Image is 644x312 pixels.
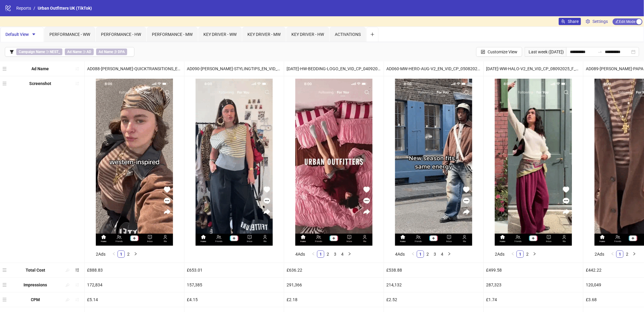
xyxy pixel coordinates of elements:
[568,19,579,24] span: Share
[476,47,522,57] button: Customize View
[417,251,424,258] li: 1
[125,251,132,258] li: 2
[75,81,79,86] span: sort-ascending
[65,268,70,272] span: highlight
[417,251,424,257] a: 1
[559,18,581,25] button: Share
[284,61,384,76] div: [DATE]-HW-BEDDING-LOGO_EN_VID_CP_04092025_ALLG_CC_SC24_USP4_HW
[284,263,384,277] div: £636.22
[609,251,616,258] li: Previous Page
[583,18,610,25] a: Settings
[67,50,82,54] b: Ad Name
[395,252,405,257] span: 4 Ads
[96,79,173,246] img: Screenshot 1840990360388626
[85,263,184,277] div: £888.83
[439,251,445,257] a: 4
[2,265,8,275] div: menu
[384,61,483,76] div: AD060-MW-HERO-AUG-V2_EN_VID_CP_05082025_M_CC_SC24_USP10_MW
[2,81,7,86] span: menu
[481,50,485,54] span: control
[75,298,79,302] span: sort-ascending
[595,252,604,257] span: 2 Ads
[75,67,79,71] span: sort-ascending
[2,295,8,304] div: menu
[184,263,284,277] div: £653.01
[5,32,39,37] span: Default View
[26,268,45,273] b: Total Cost
[598,49,602,54] span: swap-right
[431,251,438,258] li: 3
[5,47,134,57] button: Campaign Name ∋ NEST_Ad Name ∋ ADAd Name ∌ DPA
[348,252,351,256] span: right
[184,292,284,307] div: £4.15
[424,251,431,257] a: 2
[203,32,237,37] span: KEY DRIVER - WW
[531,251,538,258] button: right
[184,61,284,76] div: AD090-[PERSON_NAME]-STYLINGTIPS_EN_VID_CP_20082025_F_NSN_SC13_USP7_WW
[511,252,515,256] span: left
[524,251,531,257] a: 2
[118,50,125,54] b: DPA
[339,251,346,258] li: 4
[132,251,139,258] li: Next Page
[317,251,324,258] li: 1
[509,251,517,258] li: Previous Page
[524,251,531,258] li: 2
[184,278,284,292] div: 157,385
[531,251,538,258] li: Next Page
[31,297,40,302] b: CPM
[598,49,602,54] span: to
[609,251,616,258] button: left
[488,49,517,54] span: Customize View
[631,251,638,258] button: right
[332,251,338,257] a: 3
[132,251,139,258] button: right
[96,252,105,257] span: 2 Ads
[384,292,483,307] div: £2.52
[616,251,624,258] li: 1
[331,251,339,258] li: 3
[125,251,132,257] a: 2
[448,252,451,256] span: right
[99,50,113,54] b: Ad Name
[484,278,583,292] div: 287,323
[484,292,583,307] div: £1.74
[370,32,375,36] span: plus
[16,49,62,55] span: ∋
[152,32,193,37] span: PERFORMANCE - MW
[2,268,7,272] span: menu
[50,50,60,54] b: NEST_
[2,298,7,302] span: menu
[101,32,141,37] span: PERFORMANCE - HW
[395,79,472,246] img: Screenshot 1842231878900913
[65,298,70,302] span: highlight
[2,280,8,290] div: menu
[624,251,630,257] a: 2
[384,278,483,292] div: 214,132
[517,251,524,258] li: 1
[295,252,305,257] span: 4 Ads
[75,268,79,272] span: sort-descending
[2,67,7,71] span: menu
[118,251,124,257] a: 1
[617,251,623,257] a: 1
[346,251,353,258] button: right
[32,66,49,71] b: Ad Name
[432,251,438,257] a: 3
[65,283,70,287] span: highlight
[310,251,317,258] li: Previous Page
[247,32,281,37] span: KEY DRIVER - MW
[495,79,572,246] img: Screenshot 1843340564676609
[29,81,51,86] b: Screenshot
[533,252,536,256] span: right
[335,32,361,37] span: ACTIVATIONS
[495,252,504,257] span: 2 Ads
[284,278,384,292] div: 291,366
[85,292,184,307] div: £5.14
[38,6,92,11] span: Urban Outfitters UK (TikTok)
[438,251,446,258] li: 4
[33,5,35,11] li: /
[446,251,453,258] li: Next Page
[561,19,565,24] span: usergroup-add
[346,251,353,258] li: Next Page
